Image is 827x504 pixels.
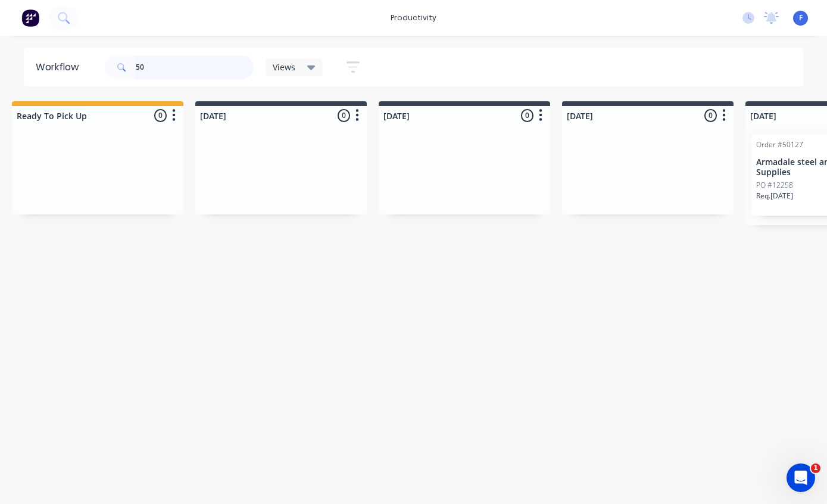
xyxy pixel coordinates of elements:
[385,9,442,27] div: productivity
[787,463,815,492] iframe: Intercom live chat
[811,463,820,473] span: 1
[273,61,295,73] span: Views
[36,60,85,74] div: Workflow
[756,180,793,191] p: PO #12258
[799,13,803,23] span: F
[756,139,803,150] div: Order #50127
[136,55,254,79] input: Search for orders...
[21,9,39,27] img: Factory
[756,191,793,201] p: Req. [DATE]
